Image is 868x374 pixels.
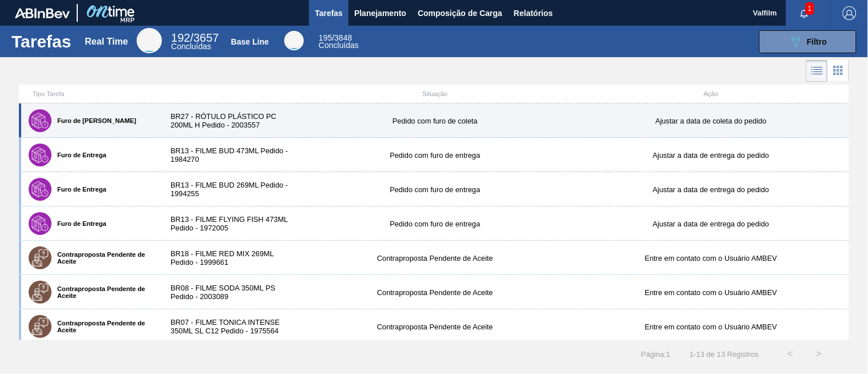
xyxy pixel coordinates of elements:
button: > [804,340,833,368]
div: Ajustar a data de entrega do pedido [573,185,849,194]
div: BR27 - RÓTULO PLÁSTICO PC 200ML H Pedido - 2003557 [159,112,297,129]
button: Notificações [786,5,823,21]
label: Contraproposta Pendente de Aceite [51,285,152,299]
h1: Tarefas [11,35,72,48]
div: Ação [573,90,849,97]
div: Ajustar a data de entrega do pedido [573,151,849,160]
span: / 3848 [319,33,352,42]
label: Furo de Entrega [51,186,106,193]
div: BR18 - FILME RED MIX 269ML Pedido - 1999661 [159,249,297,266]
span: Planejamento [354,6,406,20]
button: < [776,340,804,368]
div: Contraproposta Pendente de Aceite [297,288,573,297]
span: 192 [171,31,190,44]
div: Real Time [137,28,162,53]
div: Contraproposta Pendente de Aceite [297,254,573,262]
div: Visão em Lista [806,60,828,82]
div: BR13 - FILME BUD 269ML Pedido - 1994255 [159,181,297,198]
span: 1 [806,2,814,15]
div: Pedido com furo de entrega [297,185,573,194]
div: Visão em Cards [828,60,849,82]
img: Logout [843,6,857,20]
div: Entre em contato com o Usuário AMBEV [573,254,849,262]
span: Filtro [807,37,827,46]
div: Ajustar a data de coleta do pedido [573,117,849,125]
label: Contraproposta Pendente de Aceite [51,251,152,265]
label: Furo de Entrega [51,152,106,158]
div: BR07 - FILME TONICA INTENSE 350ML SL C12 Pedido - 1975564 [159,318,297,335]
div: BR08 - FILME SODA 350ML PS Pedido - 2003089 [159,284,297,301]
span: 1 - 13 de 13 Registros [688,350,759,359]
div: Base Line [231,37,269,46]
div: Contraproposta Pendente de Aceite [297,323,573,331]
label: Furo de [PERSON_NAME] [51,117,136,124]
span: 195 [319,33,332,42]
span: Relatórios [514,6,553,20]
div: BR13 - FILME FLYING FISH 473ML Pedido - 1972005 [159,215,297,232]
div: Situação [297,90,573,97]
div: Real Time [85,37,128,47]
div: Tipo Tarefa [21,90,159,97]
button: Filtro [759,30,857,53]
div: Pedido com furo de entrega [297,151,573,160]
div: Pedido com furo de entrega [297,220,573,228]
div: Real Time [171,33,219,50]
span: Composição de Carga [418,6,502,20]
div: Pedido com furo de coleta [297,117,573,125]
div: Base Line [284,31,304,50]
div: BR13 - FILME BUD 473ML Pedido - 1984270 [159,146,297,164]
span: Concluídas [171,42,211,51]
div: Entre em contato com o Usuário AMBEV [573,323,849,331]
div: Entre em contato com o Usuário AMBEV [573,288,849,297]
span: Página : 1 [641,350,671,359]
span: / 3657 [171,31,219,44]
div: Ajustar a data de entrega do pedido [573,220,849,228]
div: Base Line [319,34,359,49]
img: TNhmsLtSVTkK8tSr43FrP2fwEKptu5GPRR3wAAAABJRU5ErkJggg== [15,8,70,18]
span: Tarefas [315,6,343,20]
span: Concluídas [319,41,359,50]
label: Contraproposta Pendente de Aceite [51,320,152,333]
label: Furo de Entrega [51,220,106,227]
